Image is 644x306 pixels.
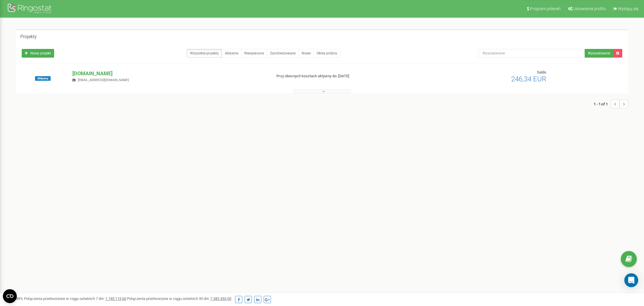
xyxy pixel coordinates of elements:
[35,76,51,81] span: Aktywny
[594,94,628,114] nav: ...
[78,78,129,82] span: [EMAIL_ADDRESS][DOMAIN_NAME]
[624,273,638,287] div: Open Intercom Messenger
[573,6,606,11] span: Ustawienia profilu
[222,49,241,58] a: Aktywne
[276,74,420,79] p: Przy obecnych kosztach aktywny do: [DATE]
[594,100,611,108] span: 1 - 1 of 1
[267,49,299,58] a: Zarchiwizowane
[298,49,314,58] a: Nowe
[20,34,37,39] h5: Projekty
[511,75,546,83] span: 246,34 EUR
[3,289,17,303] button: Open CMP widget
[530,6,561,11] span: Program poleceń
[127,296,231,301] span: Połączenia przetworzone w ciągu ostatnich 30 dni :
[22,49,54,58] a: Nowy projekt
[479,49,585,58] input: Wyszukiwanie
[72,70,267,77] p: [DOMAIN_NAME]
[537,70,546,74] span: Saldo
[187,49,222,58] a: Wszystkie projekty
[618,6,638,11] span: Wyloguj się
[210,296,231,301] u: 7 382 453,00
[313,49,340,58] a: Okres próbny
[105,296,126,301] u: 1 745 115,00
[585,49,613,58] button: Wyszukiwanie
[24,296,126,301] span: Połączenia przetworzone w ciągu ostatnich 7 dni :
[241,49,267,58] a: Nieopłacone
